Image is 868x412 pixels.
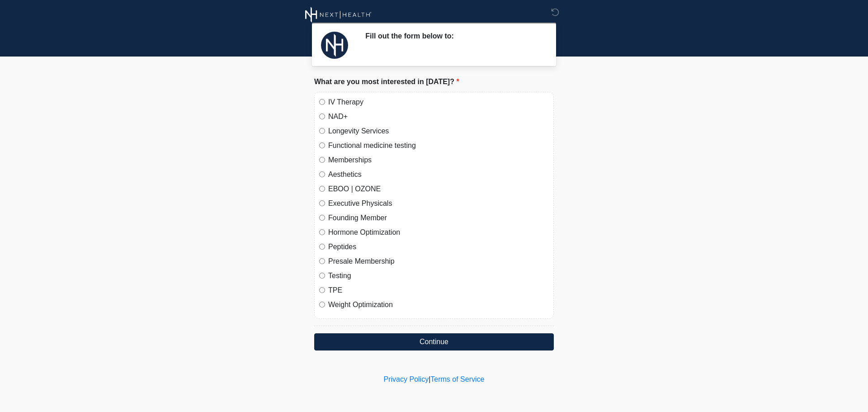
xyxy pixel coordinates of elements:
[328,256,549,267] label: Presale Membership
[365,32,540,40] h2: Fill out the form below to:
[314,333,554,350] button: Continue
[305,7,372,23] img: Next Health Wellness Logo
[328,299,549,310] label: Weight Optimization
[328,198,549,209] label: Executive Physicals
[328,97,549,108] label: IV Therapy
[319,244,325,250] input: Peptides
[319,171,325,177] input: Aesthetics
[328,111,549,122] label: NAD+
[321,32,348,59] img: Agent Avatar
[328,285,549,296] label: TPE
[328,270,549,281] label: Testing
[319,186,325,192] input: EBOO | OZONE
[384,375,429,383] a: Privacy Policy
[328,155,549,166] label: Memberships
[319,215,325,221] input: Founding Member
[328,126,549,137] label: Longevity Services
[328,184,549,194] label: EBOO | OZONE
[319,302,325,308] input: Weight Optimization
[319,114,325,119] input: NAD+
[319,157,325,163] input: Memberships
[314,76,459,87] label: What are you most interested in [DATE]?
[429,375,430,383] a: |
[430,375,484,383] a: Terms of Service
[319,229,325,235] input: Hormone Optimization
[328,169,549,180] label: Aesthetics
[319,273,325,279] input: Testing
[328,140,549,151] label: Functional medicine testing
[319,287,325,293] input: TPE
[319,258,325,264] input: Presale Membership
[319,99,325,105] input: IV Therapy
[319,142,325,148] input: Functional medicine testing
[328,242,549,252] label: Peptides
[328,213,549,223] label: Founding Member
[319,200,325,206] input: Executive Physicals
[319,128,325,134] input: Longevity Services
[328,227,549,238] label: Hormone Optimization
